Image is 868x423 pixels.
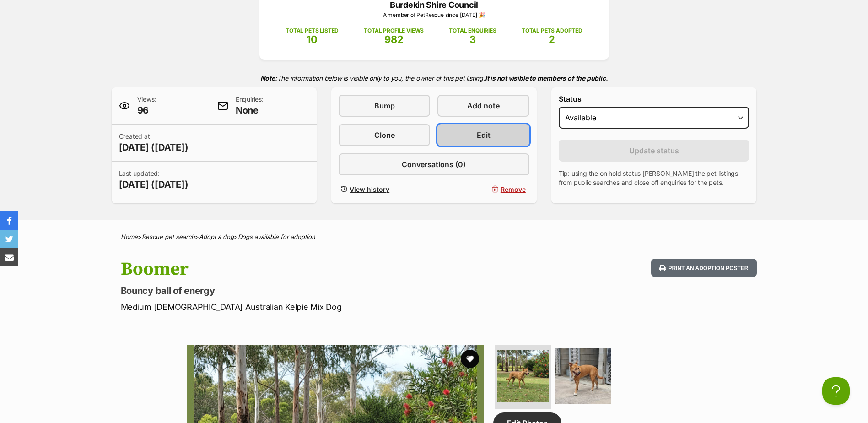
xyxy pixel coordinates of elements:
img: Photo of Boomer [555,348,611,404]
p: Enquiries: [236,95,264,117]
strong: It is not visible to members of the public. [485,74,608,82]
a: Home [121,233,138,240]
a: Adopt a dog [199,233,234,240]
p: TOTAL ENQUIRIES [449,27,496,35]
span: Edit [477,130,491,141]
p: TOTAL PETS LISTED [286,27,339,35]
strong: Note: [260,74,277,82]
span: 982 [384,33,404,45]
a: Rescue pet search [142,233,195,240]
p: TOTAL PETS ADOPTED [522,27,582,35]
span: 3 [469,33,476,45]
a: Dogs available for adoption [238,233,315,240]
a: Add note [437,95,529,117]
label: Status [559,95,749,103]
p: A member of PetRescue since [DATE] 🎉 [273,11,595,19]
p: Medium [DEMOGRAPHIC_DATA] Australian Kelpie Mix Dog [121,301,508,313]
a: View history [339,183,430,196]
span: Update status [629,145,679,156]
span: Clone [374,130,395,141]
p: Views: [137,95,156,117]
button: Update status [559,140,749,162]
span: Add note [467,100,500,111]
span: Remove [501,184,526,194]
p: Last updated: [119,169,189,191]
span: [DATE] ([DATE]) [119,141,189,154]
a: Bump [339,95,430,117]
div: > > > [98,233,771,240]
a: Clone [339,124,430,146]
p: The information below is visible only to you, the owner of this pet listing. [112,69,757,87]
span: Bump [374,100,395,111]
p: TOTAL PROFILE VIEWS [364,27,424,35]
span: View history [350,184,389,194]
span: 10 [307,33,318,45]
img: Photo of Boomer [497,350,549,402]
a: Edit [437,124,529,146]
a: Conversations (0) [339,153,529,175]
p: Created at: [119,132,189,154]
span: 96 [137,104,156,117]
span: Conversations (0) [402,159,466,170]
button: Print an adoption poster [651,259,756,277]
iframe: Help Scout Beacon - Open [822,377,850,405]
span: [DATE] ([DATE]) [119,178,189,191]
span: None [236,104,264,117]
img: consumer-privacy-logo.png [1,1,8,8]
span: 2 [549,33,555,45]
button: Remove [437,183,529,196]
button: favourite [461,350,479,368]
p: Tip: using the on hold status [PERSON_NAME] the pet listings from public searches and close off e... [559,169,749,187]
p: Bouncy ball of energy [121,284,508,297]
h1: Boomer [121,259,508,280]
